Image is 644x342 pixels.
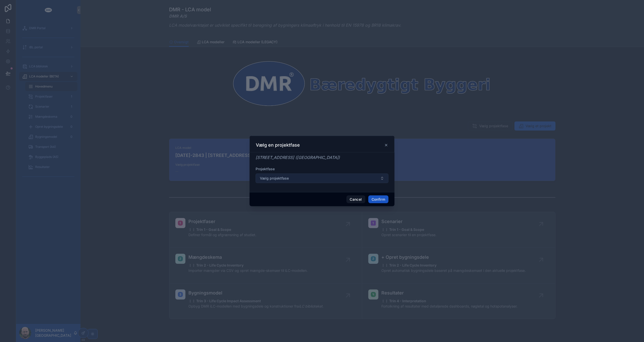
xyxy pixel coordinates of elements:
span: Vælg projektfase [260,176,289,181]
em: [STREET_ADDRESS] ([GEOGRAPHIC_DATA]) [256,155,340,160]
button: Confirm [368,195,388,203]
button: Cancel [346,195,365,203]
span: Projektfase [256,167,275,171]
button: Select Button [256,174,388,183]
h3: Vælg en projektfase [256,142,300,148]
